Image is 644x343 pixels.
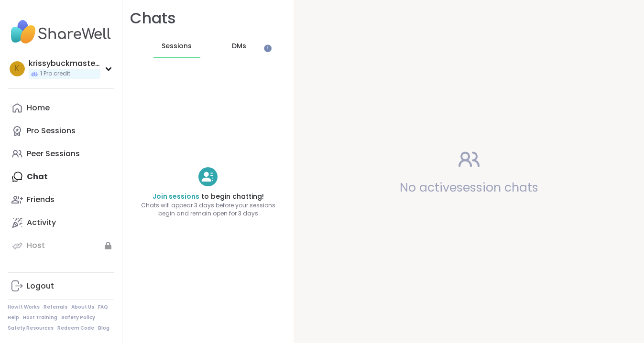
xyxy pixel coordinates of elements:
[232,42,246,51] span: DMs
[8,211,114,234] a: Activity
[44,304,67,311] a: Referrals
[57,325,94,332] a: Redeem Code
[8,142,114,165] a: Peer Sessions
[27,103,50,113] div: Home
[153,192,199,201] a: Join sessions
[8,314,19,321] a: Help
[61,314,95,321] a: Safety Policy
[27,194,55,205] div: Friends
[27,149,80,159] div: Peer Sessions
[15,63,20,75] span: k
[98,325,109,332] a: Blog
[8,96,114,119] a: Home
[8,304,40,311] a: How It Works
[27,217,56,228] div: Activity
[8,325,54,332] a: Safety Resources
[8,119,114,142] a: Pro Sessions
[400,179,538,196] span: No active session chats
[130,8,176,29] h1: Chats
[23,314,57,321] a: Host Training
[71,304,94,311] a: About Us
[264,44,272,52] iframe: Spotlight
[8,15,114,49] img: ShareWell Nav Logo
[27,126,76,136] div: Pro Sessions
[8,275,114,298] a: Logout
[27,281,54,291] div: Logout
[8,234,114,257] a: Host
[29,58,100,69] div: krissybuckmaster79
[122,202,294,218] span: Chats will appear 3 days before your sessions begin and remain open for 3 days
[8,188,114,211] a: Friends
[98,304,108,311] a: FAQ
[27,240,45,251] div: Host
[122,192,294,202] h4: to begin chatting!
[162,42,192,51] span: Sessions
[40,70,70,78] span: 1 Pro credit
